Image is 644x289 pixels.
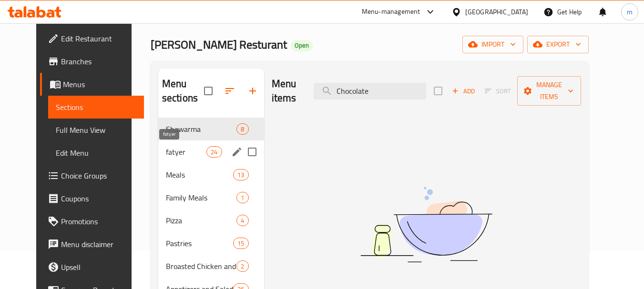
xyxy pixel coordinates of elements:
[236,260,248,272] div: items
[61,261,136,273] span: Upsell
[151,34,287,55] span: [PERSON_NAME] Resturant
[166,169,233,180] span: Meals
[158,140,264,163] div: fatyer24edit
[61,170,136,181] span: Choice Groups
[517,76,581,106] button: Manage items
[272,77,302,105] h2: Menu items
[465,7,528,17] div: [GEOGRAPHIC_DATA]
[218,80,241,102] span: Sort sections
[362,6,420,18] div: Menu-management
[237,193,248,202] span: 1
[627,7,633,17] span: m
[234,170,248,179] span: 13
[237,125,248,134] span: 8
[535,39,581,50] span: export
[166,260,237,272] span: Broasted Chicken and Machine
[470,39,516,50] span: import
[40,73,144,96] a: Menus
[48,141,144,164] a: Edit Menu
[450,86,476,97] span: Add
[307,161,545,288] img: dish.svg
[207,148,221,157] span: 24
[462,36,523,53] button: import
[525,79,573,103] span: Manage items
[230,145,244,159] button: edit
[448,84,479,99] button: Add
[48,96,144,119] a: Sections
[448,84,479,99] span: Add item
[158,118,264,140] div: Shawarma8
[241,80,264,102] button: Add section
[56,147,136,159] span: Edit Menu
[61,216,136,227] span: Promotions
[40,27,144,50] a: Edit Restaurant
[40,233,144,256] a: Menu disclaimer
[166,192,237,203] span: Family Meals
[314,83,426,100] input: search
[40,187,144,210] a: Coupons
[166,146,206,158] span: fatyer
[291,41,313,50] span: Open
[40,210,144,233] a: Promotions
[40,164,144,187] a: Choice Groups
[237,216,248,225] span: 4
[236,215,248,226] div: items
[56,101,136,113] span: Sections
[158,255,264,278] div: Broasted Chicken and Machine2
[158,186,264,209] div: Family Meals1
[198,81,218,101] span: Select all sections
[158,232,264,255] div: Pastries15
[162,77,204,105] h2: Menu sections
[40,256,144,279] a: Upsell
[166,215,237,226] span: Pizza
[48,119,144,141] a: Full Menu View
[61,239,136,250] span: Menu disclaimer
[233,169,248,180] div: items
[233,238,248,249] div: items
[61,33,136,44] span: Edit Restaurant
[158,209,264,232] div: Pizza4
[237,262,248,271] span: 2
[527,36,589,53] button: export
[63,79,136,90] span: Menus
[158,163,264,186] div: Meals13
[479,84,517,99] span: Select section first
[291,40,313,51] div: Open
[56,124,136,136] span: Full Menu View
[234,239,248,248] span: 15
[40,50,144,73] a: Branches
[166,123,237,135] span: Shawarma
[61,193,136,204] span: Coupons
[206,146,222,158] div: items
[236,192,248,203] div: items
[61,56,136,67] span: Branches
[166,238,233,249] span: Pastries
